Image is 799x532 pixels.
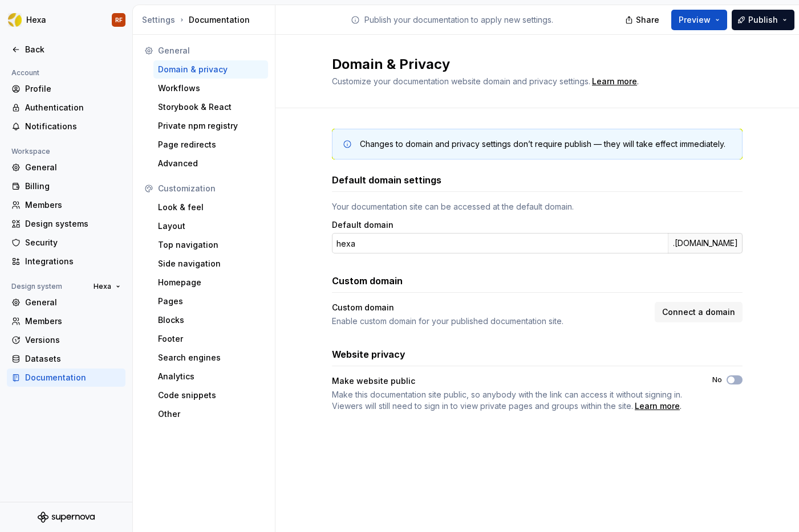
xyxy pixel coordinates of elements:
[7,280,67,293] div: Design system
[153,349,268,367] a: Search engines
[38,511,95,523] svg: Supernova Logo
[662,306,735,318] span: Connect a domain
[7,350,125,368] a: Datasets
[158,45,263,56] div: General
[732,10,794,30] button: Publish
[158,220,263,232] div: Layout
[332,274,403,288] h3: Custom domain
[25,334,121,346] div: Versions
[590,77,639,86] span: .
[153,60,268,79] a: Domain & privacy
[748,14,778,26] span: Publish
[635,400,680,412] div: Learn more
[332,173,441,187] h3: Default domain settings
[158,371,263,382] div: Analytics
[25,353,121,365] div: Datasets
[25,256,121,267] div: Integrations
[332,302,648,313] div: Custom domain
[25,237,121,248] div: Security
[679,14,711,26] span: Preview
[7,158,125,177] a: General
[153,255,268,273] a: Side navigation
[332,316,648,327] div: Enable custom domain for your published documentation site.
[142,14,175,26] div: Settings
[25,297,121,308] div: General
[158,258,263,269] div: Side navigation
[332,375,692,387] div: Make website public
[153,236,268,254] a: Top navigation
[153,405,268,423] a: Other
[7,369,125,387] a: Documentation
[153,273,268,292] a: Homepage
[7,145,55,158] div: Workspace
[332,76,590,86] span: Customize your documentation website domain and privacy settings.
[712,375,722,384] label: No
[26,14,46,26] div: Hexa
[153,311,268,329] a: Blocks
[7,234,125,252] a: Security
[25,44,121,55] div: Back
[332,219,394,231] label: Default domain
[158,158,263,169] div: Advanced
[153,386,268,404] a: Code snippets
[360,138,725,150] div: Changes to domain and privacy settings don’t require publish — they will take effect immediately.
[153,136,268,154] a: Page redirects
[25,162,121,173] div: General
[8,13,22,27] img: a56d5fbf-f8ab-4a39-9705-6fc7187585ab.png
[153,98,268,116] a: Storybook & React
[25,102,121,113] div: Authentication
[153,217,268,235] a: Layout
[655,302,743,322] button: Connect a domain
[25,121,121,132] div: Notifications
[158,64,263,75] div: Domain & privacy
[158,83,263,94] div: Workflows
[158,352,263,363] div: Search engines
[158,296,263,307] div: Pages
[158,239,263,251] div: Top navigation
[25,83,121,95] div: Profile
[7,293,125,312] a: General
[7,312,125,330] a: Members
[115,15,123,24] div: RF
[153,367,268,386] a: Analytics
[7,40,125,59] a: Back
[25,199,121,211] div: Members
[153,292,268,310] a: Pages
[153,330,268,348] a: Footer
[332,347,405,361] h3: Website privacy
[364,14,553,26] p: Publish your documentation to apply new settings.
[7,252,125,271] a: Integrations
[636,14,659,26] span: Share
[158,408,263,420] div: Other
[153,79,268,97] a: Workflows
[592,76,637,87] a: Learn more
[158,120,263,132] div: Private npm registry
[153,117,268,135] a: Private npm registry
[7,215,125,233] a: Design systems
[332,390,682,411] span: Make this documentation site public, so anybody with the link can access it without signing in. V...
[142,14,270,26] div: Documentation
[332,389,692,412] span: .
[25,316,121,327] div: Members
[25,372,121,383] div: Documentation
[153,154,268,173] a: Advanced
[7,177,125,195] a: Billing
[158,101,263,113] div: Storybook & React
[7,117,125,136] a: Notifications
[671,10,727,30] button: Preview
[332,201,743,212] div: Your documentation site can be accessed at the default domain.
[619,10,667,30] button: Share
[25,181,121,192] div: Billing
[7,66,44,80] div: Account
[332,55,729,73] h2: Domain & Privacy
[668,233,743,253] div: .[DOMAIN_NAME]
[7,80,125,98] a: Profile
[94,282,111,291] span: Hexa
[158,183,263,194] div: Customization
[158,314,263,326] div: Blocks
[158,333,263,345] div: Footer
[158,202,263,213] div: Look & feel
[25,218,121,230] div: Design systems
